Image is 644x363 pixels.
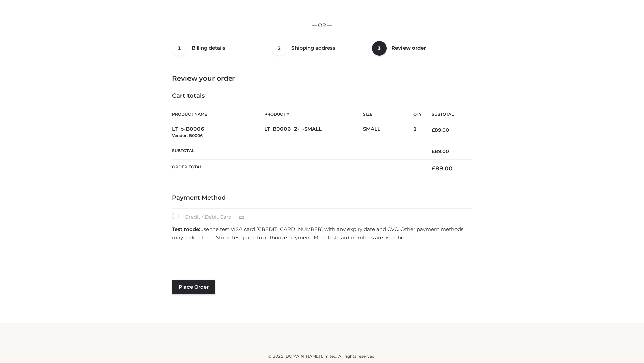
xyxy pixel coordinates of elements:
td: 1 [413,122,422,143]
button: Place order [172,280,215,294]
span: £ [432,127,435,133]
label: Credit / Debit Card [172,213,251,221]
td: SMALL [363,122,413,143]
th: Subtotal [172,143,422,159]
p: — OR — [100,21,544,30]
span: £ [432,148,435,154]
td: LT_b-B0006 [172,122,264,143]
p: use the test VISA card [CREDIT_CARD_NUMBER] with any expiry date and CVC. Other payment methods m... [172,225,472,242]
th: Product Name [172,107,264,122]
th: Order Total [172,160,422,177]
bdi: 89.00 [432,165,453,172]
strong: Test mode: [172,226,200,232]
img: Credit / Debit Card [235,213,248,221]
a: here [398,234,409,241]
iframe: Secure payment input frame [171,244,471,269]
h3: Review your order [172,74,472,82]
bdi: 89.00 [432,127,449,133]
div: © 2025 [DOMAIN_NAME] Limited. All rights reserved. [100,353,544,360]
h4: Cart totals [172,92,472,100]
bdi: 89.00 [432,148,449,154]
td: LT_B0006_2-_-SMALL [264,122,363,143]
th: Size [363,107,410,122]
th: Product # [264,107,363,122]
span: £ [432,165,435,172]
th: Subtotal [422,107,472,122]
small: Vendor: B0006 [172,133,203,138]
th: Qty [413,107,422,122]
h4: Payment Method [172,194,472,202]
